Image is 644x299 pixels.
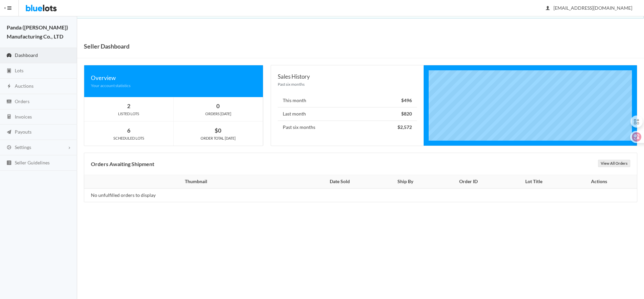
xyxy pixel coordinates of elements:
[502,175,565,189] th: Lot Title
[15,114,32,120] span: Invoices
[376,175,435,189] th: Ship By
[84,41,129,51] h1: Seller Dashboard
[15,160,50,165] span: Seller Guidelines
[6,68,12,74] ion-icon: clipboard
[7,24,68,40] strong: Panda ([PERSON_NAME]) Manufacturing Co., LTD
[6,99,12,105] ion-icon: cash
[435,175,502,189] th: Order ID
[127,102,130,109] strong: 2
[174,135,263,141] div: ORDER TOTAL [DATE]
[15,144,31,150] span: Settings
[15,52,38,58] span: Dashboard
[215,127,221,134] strong: $0
[15,129,32,135] span: Payouts
[84,175,304,189] th: Thumbnail
[6,114,12,120] ion-icon: calculator
[91,73,256,82] div: Overview
[304,175,376,189] th: Date Sold
[546,5,632,11] span: [EMAIL_ADDRESS][DOMAIN_NAME]
[278,72,417,81] div: Sales History
[278,121,417,134] li: Past six months
[598,160,630,167] a: View All Orders
[401,111,412,117] strong: $820
[174,111,263,117] div: ORDERS [DATE]
[15,68,23,73] span: Lots
[84,135,173,141] div: SCHEDULED LOTS
[401,97,412,103] strong: $496
[15,98,30,104] span: Orders
[84,111,173,117] div: LISTED LOTS
[397,124,412,130] strong: $2,572
[278,107,417,121] li: Last month
[84,189,304,202] td: No unfulfilled orders to display
[91,82,256,89] div: Your account statistics
[6,83,12,90] ion-icon: flash
[127,127,130,134] strong: 6
[6,53,12,59] ion-icon: speedometer
[278,94,417,107] li: This month
[6,129,12,136] ion-icon: paper plane
[15,83,34,89] span: Auctions
[6,160,12,166] ion-icon: list box
[565,175,637,189] th: Actions
[91,161,154,167] b: Orders Awaiting Shipment
[216,102,220,109] strong: 0
[278,81,417,87] div: Past six months
[6,145,12,151] ion-icon: cog
[544,5,551,12] ion-icon: person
